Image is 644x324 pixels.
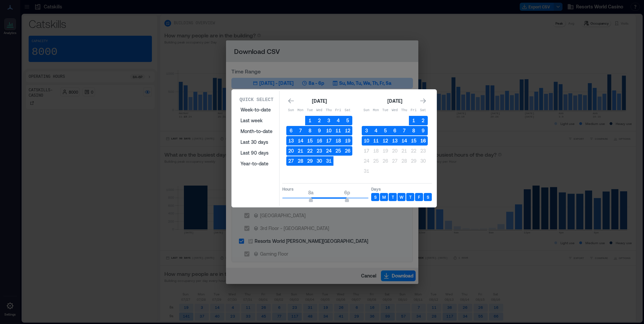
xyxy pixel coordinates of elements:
[305,126,315,135] button: 8
[371,136,381,145] button: 11
[236,148,277,158] button: Last 90 days
[399,126,409,135] button: 7
[381,156,390,166] button: 26
[282,186,368,192] p: Hours
[305,108,315,113] p: Tue
[362,126,371,135] button: 3
[409,136,418,145] button: 15
[409,194,412,200] p: T
[381,108,390,113] p: Tue
[343,106,352,115] th: Saturday
[418,136,428,145] button: 16
[305,136,315,145] button: 15
[236,158,277,169] button: Year-to-date
[382,194,386,200] p: M
[371,186,432,192] p: Days
[362,146,371,156] button: 17
[371,126,381,135] button: 4
[315,146,324,156] button: 23
[305,106,315,115] th: Tuesday
[344,190,350,195] span: 6p
[305,116,315,125] button: 1
[286,96,296,106] button: Go to previous month
[390,156,399,166] button: 27
[371,156,381,166] button: 25
[409,116,418,125] button: 1
[315,126,324,135] button: 9
[236,126,277,137] button: Month-to-date
[409,126,418,135] button: 8
[239,96,273,103] p: Quick Select
[390,108,399,113] p: Wed
[381,146,390,156] button: 19
[371,146,381,156] button: 18
[324,108,333,113] p: Thu
[333,116,343,125] button: 4
[333,126,343,135] button: 11
[236,115,277,126] button: Last week
[315,116,324,125] button: 2
[315,156,324,166] button: 30
[324,136,333,145] button: 17
[418,156,428,166] button: 30
[392,194,394,200] p: T
[296,136,305,145] button: 14
[315,108,324,113] p: Wed
[286,146,296,156] button: 20
[427,194,429,200] p: S
[236,104,277,115] button: Week-to-date
[305,156,315,166] button: 29
[343,116,352,125] button: 5
[390,136,399,145] button: 13
[343,146,352,156] button: 26
[409,106,418,115] th: Friday
[381,126,390,135] button: 5
[333,146,343,156] button: 25
[399,146,409,156] button: 21
[286,126,296,135] button: 6
[310,97,329,105] div: [DATE]
[399,136,409,145] button: 14
[418,146,428,156] button: 23
[418,108,428,113] p: Sat
[296,126,305,135] button: 7
[343,136,352,145] button: 19
[418,116,428,125] button: 2
[418,194,420,200] p: F
[296,108,305,113] p: Mon
[296,106,305,115] th: Monday
[296,156,305,166] button: 28
[236,137,277,148] button: Last 30 days
[390,126,399,135] button: 6
[390,146,399,156] button: 20
[418,96,428,106] button: Go to next month
[399,108,409,113] p: Thu
[308,190,314,195] span: 8a
[343,108,352,113] p: Sat
[324,156,333,166] button: 31
[409,146,418,156] button: 22
[286,106,296,115] th: Sunday
[418,106,428,115] th: Saturday
[305,146,315,156] button: 22
[418,126,428,135] button: 9
[362,136,371,145] button: 10
[371,108,381,113] p: Mon
[381,136,390,145] button: 12
[324,146,333,156] button: 24
[399,106,409,115] th: Thursday
[315,106,324,115] th: Wednesday
[324,106,333,115] th: Thursday
[409,108,418,113] p: Fri
[333,106,343,115] th: Friday
[409,156,418,166] button: 29
[371,106,381,115] th: Monday
[381,106,390,115] th: Tuesday
[362,108,371,113] p: Sun
[362,106,371,115] th: Sunday
[362,156,371,166] button: 24
[333,108,343,113] p: Fri
[296,146,305,156] button: 21
[390,106,399,115] th: Wednesday
[343,126,352,135] button: 12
